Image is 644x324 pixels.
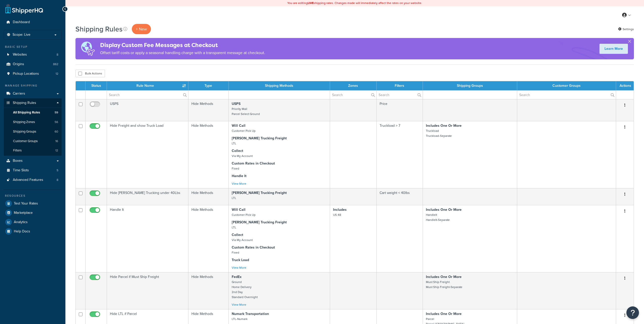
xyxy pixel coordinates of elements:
[377,81,423,90] th: Filters
[4,227,62,236] li: Help Docs
[14,229,30,234] span: Help Docs
[188,121,229,188] td: Hide Methods
[57,168,58,173] span: 5
[4,146,62,155] a: Filters 12
[13,159,23,163] span: Boxes
[56,72,58,76] span: 12
[232,181,246,186] a: View More
[599,44,628,54] a: Learn More
[5,4,43,14] a: ShipperHQ Home
[229,81,330,90] th: Shipping Methods
[55,148,58,153] span: 12
[75,38,100,59] img: duties-banner-06bc72dcb5fe05cb3f9472aba00be2ae8eb53ab6f0d8bb03d382ba314ac3c341.png
[232,166,239,171] small: Fixed
[188,205,229,272] td: Hide Methods
[188,99,229,121] td: Hide Methods
[4,60,62,69] li: Origins
[377,188,423,205] td: Cart weight < 40lbs
[4,117,62,127] a: Shipping Zones 56
[13,72,39,76] span: Pickup Locations
[4,156,62,166] li: Boxes
[4,137,62,146] a: Customer Groups 16
[330,91,376,99] input: Search
[55,130,58,134] span: 60
[4,18,62,27] a: Dashboard
[232,136,287,141] strong: [PERSON_NAME] Trucking Freight
[616,81,634,90] th: Actions
[232,190,287,195] strong: [PERSON_NAME] Trucking Freight
[107,121,188,188] td: Hide Freight and show Truck Load
[4,60,62,69] a: Origins 862
[13,120,35,124] span: Shipping Zones
[4,50,62,59] a: Websites 8
[4,166,62,175] a: Time Slots 5
[4,45,62,49] div: Basic Setup
[232,101,240,106] strong: USPS
[53,62,58,66] span: 862
[426,213,450,222] small: HandleIt HandleIt-Separate
[14,220,28,224] span: Analytics
[426,123,462,128] strong: Includes One Or More
[377,99,423,121] td: Price
[333,213,341,217] small: US 48
[232,173,247,179] strong: Handle It
[232,317,248,321] small: LTL-Numark
[232,107,260,116] small: Priority Mail Parcel Select Ground
[75,24,123,34] h1: Shipping Rules
[107,188,188,205] td: Hide [PERSON_NAME] Trucking under 40Lbs
[232,196,236,200] small: LTL
[232,161,275,166] strong: Custom Rates in Checkout
[308,1,314,5] b: LIVE
[132,24,151,34] p: + New
[618,26,634,33] a: Settings
[232,213,256,217] small: Customer Pick Up
[4,199,62,208] a: Test Your Rates
[13,148,22,153] span: Filters
[4,146,62,155] li: Filters
[4,208,62,217] a: Marketplace
[232,148,243,153] strong: Collect
[4,194,62,198] div: Resources
[517,91,616,99] input: Search
[4,69,62,78] li: Pickup Locations
[232,207,246,212] strong: Will Call
[13,178,43,182] span: Advanced Features
[13,168,29,173] span: Time Slots
[4,50,62,59] li: Websites
[13,62,24,66] span: Origins
[426,129,452,138] small: Truckload Truckload-Separate
[423,81,517,90] th: Shipping Groups
[14,211,33,215] span: Marketplace
[13,139,38,143] span: Customer Groups
[232,238,253,242] small: Via My Account
[4,98,62,156] li: Shipping Rules
[4,127,62,136] a: Shipping Groups 60
[377,121,423,188] td: Truckload > 7
[4,98,62,108] a: Shipping Rules
[57,178,58,182] span: 8
[426,311,462,316] strong: Includes One Or More
[330,81,377,90] th: Zones
[86,81,107,90] th: Status
[107,81,188,90] th: Rule Name : activate to sort column ascending
[232,257,249,263] strong: Truck Load
[4,127,62,136] li: Shipping Groups
[13,110,40,115] span: All Shipping Rules
[75,70,105,77] button: Bulk Actions
[626,306,639,319] button: Open Resource Center
[232,245,275,250] strong: Custom Rates in Checkout
[13,20,30,24] span: Dashboard
[13,33,30,37] span: Scope: Live
[232,250,239,255] small: Fixed
[232,280,258,299] small: Ground Home Delivery 2nd Day Standard Overnight
[107,91,188,99] input: Search
[100,49,265,56] p: Offset tariff costs or apply a seasonal handling charge with a transparent message at checkout.
[4,175,62,185] a: Advanced Features 8
[107,272,188,309] td: Hide Parcel if Must Ship Freight
[426,274,462,279] strong: Includes One Or More
[232,154,253,158] small: Via My Account
[4,218,62,227] a: Analytics
[188,272,229,309] td: Hide Methods
[232,220,287,225] strong: [PERSON_NAME] Trucking Freight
